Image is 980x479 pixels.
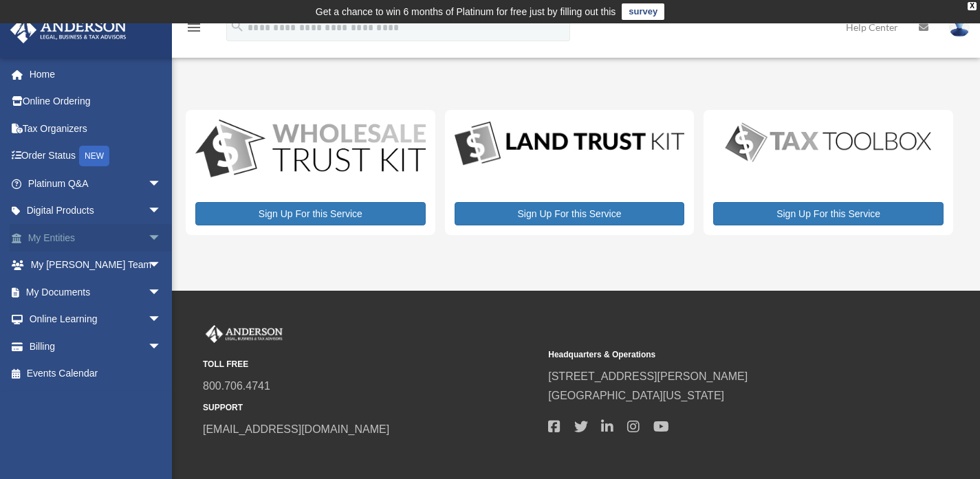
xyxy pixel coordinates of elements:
a: My [PERSON_NAME] Teamarrow_drop_down [10,252,182,279]
span: arrow_drop_down [148,197,175,225]
span: arrow_drop_down [148,170,175,198]
a: [EMAIL_ADDRESS][DOMAIN_NAME] [203,423,389,435]
a: Tax Organizers [10,115,182,142]
a: Online Learningarrow_drop_down [10,306,182,333]
span: arrow_drop_down [148,224,175,252]
small: TOLL FREE [203,357,538,372]
a: My Documentsarrow_drop_down [10,278,182,306]
span: arrow_drop_down [148,306,175,334]
span: arrow_drop_down [148,333,175,361]
small: SUPPORT [203,401,538,415]
div: NEW [79,146,109,166]
a: Digital Productsarrow_drop_down [10,197,175,225]
a: Billingarrow_drop_down [10,333,182,360]
a: survey [622,3,664,20]
a: [GEOGRAPHIC_DATA][US_STATE] [548,390,724,401]
img: WS-Trust-Kit-lgo-1.jpg [195,120,426,180]
a: Home [10,60,182,88]
img: User Pic [949,17,970,37]
img: LandTrust_lgo-1.jpg [455,120,685,169]
span: arrow_drop_down [148,278,175,307]
a: [STREET_ADDRESS][PERSON_NAME] [548,370,748,382]
img: taxtoolbox_new-1.webp [713,120,944,166]
a: My Entitiesarrow_drop_down [10,224,182,252]
a: Order StatusNEW [10,142,182,170]
a: Events Calendar [10,360,182,388]
a: Sign Up For this Service [455,202,685,225]
a: menu [186,24,202,36]
span: arrow_drop_down [148,252,175,280]
a: 800.706.4741 [203,380,270,392]
div: close [968,2,977,10]
small: Headquarters & Operations [548,348,884,362]
div: Get a chance to win 6 months of Platinum for free just by filling out this [316,3,616,20]
a: Platinum Q&Aarrow_drop_down [10,170,182,197]
img: Anderson Advisors Platinum Portal [6,16,131,43]
a: Online Ordering [10,88,182,115]
img: Anderson Advisors Platinum Portal [203,325,285,343]
i: menu [186,19,202,36]
a: Sign Up For this Service [713,202,944,225]
a: Sign Up For this Service [195,202,426,225]
i: search [230,19,245,34]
